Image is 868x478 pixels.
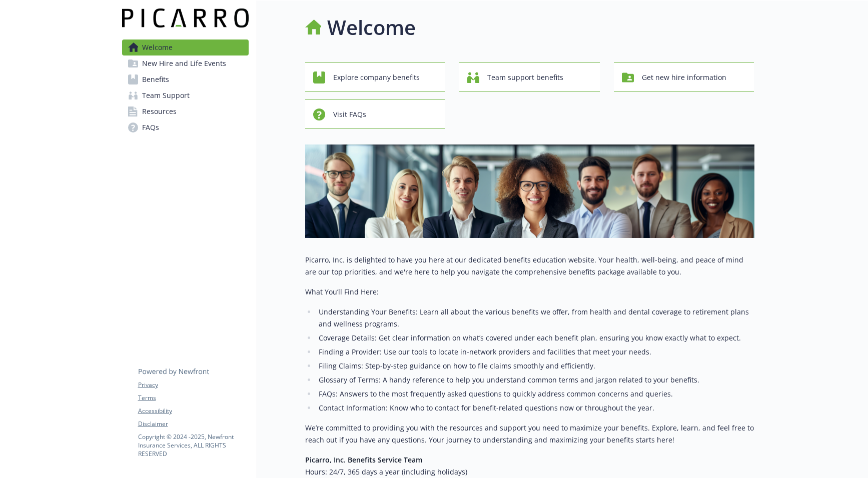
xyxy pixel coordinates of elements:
span: Explore company benefits [333,68,420,87]
a: New Hire and Life Events [122,55,249,71]
a: Privacy [138,380,248,389]
a: Disclaimer [138,419,248,428]
span: Team support benefits [487,68,563,87]
h1: Welcome [327,12,416,42]
li: Finding a Provider: Use our tools to locate in-network providers and facilities that meet your ne... [316,346,754,358]
li: Filing Claims: Step-by-step guidance on how to file claims smoothly and efficiently. [316,360,754,372]
p: We’re committed to providing you with the resources and support you need to maximize your benefit... [305,422,754,446]
span: Resources [142,103,177,119]
span: Visit FAQs [333,105,366,124]
span: Get new hire information [642,68,726,87]
li: FAQs: Answers to the most frequently asked questions to quickly address common concerns and queries. [316,388,754,400]
button: Get new hire information [614,62,754,91]
strong: Picarro, Inc. Benefits Service Team [305,455,422,464]
h6: Hours: 24/7, 365 days a year (including holidays)​ [305,466,754,478]
li: Glossary of Terms: A handy reference to help you understand common terms and jargon related to yo... [316,374,754,386]
span: Team Support [142,87,190,103]
li: Understanding Your Benefits: Learn all about the various benefits we offer, from health and denta... [316,306,754,330]
img: overview page banner [305,144,754,238]
p: Picarro, Inc. is delighted to have you here at our dedicated benefits education website. Your hea... [305,254,754,278]
p: Copyright © 2024 - 2025 , Newfront Insurance Services, ALL RIGHTS RESERVED [138,432,248,458]
li: Coverage Details: Get clear information on what’s covered under each benefit plan, ensuring you k... [316,332,754,344]
a: Benefits [122,71,249,87]
a: Terms [138,393,248,402]
a: Team Support [122,87,249,103]
a: FAQs [122,119,249,135]
a: Accessibility [138,406,248,415]
span: FAQs [142,119,159,135]
button: Team support benefits [459,62,600,91]
span: Benefits [142,71,169,87]
a: Resources [122,103,249,119]
a: Welcome [122,39,249,55]
button: Visit FAQs [305,99,446,128]
p: What You’ll Find Here: [305,286,754,298]
span: Welcome [142,39,173,55]
li: Contact Information: Know who to contact for benefit-related questions now or throughout the year. [316,402,754,414]
button: Explore company benefits [305,62,446,91]
span: New Hire and Life Events [142,55,226,71]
